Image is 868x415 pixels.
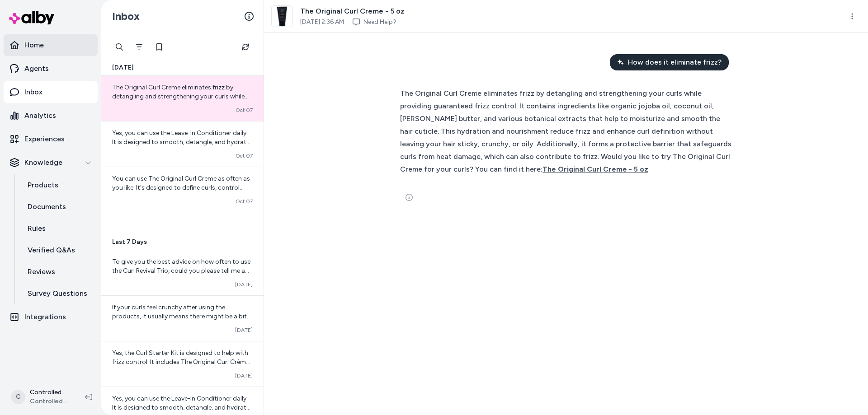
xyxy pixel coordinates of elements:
[11,390,25,404] span: C
[4,58,98,79] a: Agents
[28,223,46,234] p: Rules
[19,174,98,196] a: Products
[101,295,264,341] a: If your curls feel crunchy after using the products, it usually means there might be a bit of pro...
[101,167,264,212] a: You can use The Original Curl Creme as often as you like. It's designed to define curls, control ...
[236,38,255,56] button: Refresh
[4,152,98,173] button: Knowledge
[300,18,344,27] span: [DATE] 2:36 AM
[24,134,65,145] p: Experiences
[4,306,98,328] a: Integrations
[5,382,78,411] button: CControlled Chaos ShopifyControlled Chaos
[112,175,251,264] span: You can use The Original Curl Creme as often as you like. It's designed to define curls, control ...
[101,250,264,295] a: To give you the best advice on how often to use the Curl Revival Trio, could you please tell me a...
[4,128,98,150] a: Experiences
[236,152,253,159] span: Oct 07
[28,201,66,212] p: Documents
[235,326,253,334] span: [DATE]
[24,312,66,322] p: Integrations
[19,283,98,304] a: Survey Questions
[4,105,98,126] a: Analytics
[112,9,140,23] h2: Inbox
[542,165,648,173] span: The Original Curl Creme - 5 oz
[236,107,253,114] span: Oct 07
[235,281,253,288] span: [DATE]
[112,129,253,209] span: Yes, you can use the Leave-In Conditioner daily. It is designed to smooth, detangle, and hydrate ...
[24,40,44,51] p: Home
[112,84,253,218] span: The Original Curl Creme eliminates frizz by detangling and strengthening your curls while providi...
[272,6,292,27] img: 5OzCurl_6a9bfac3-aabe-427f-8642-a1399a297fc0.webp
[19,261,98,283] a: Reviews
[400,89,731,173] span: The Original Curl Creme eliminates frizz by detangling and strengthening your curls while providi...
[24,110,56,121] p: Analytics
[235,372,253,379] span: [DATE]
[112,258,252,320] span: To give you the best advice on how often to use the Curl Revival Trio, could you please tell me a...
[24,87,42,98] p: Inbox
[101,76,264,121] a: The Original Curl Creme eliminates frizz by detangling and strengthening your curls while providi...
[4,34,98,56] a: Home
[30,388,71,397] p: Controlled Chaos Shopify
[236,198,253,205] span: Oct 07
[28,245,75,256] p: Verified Q&As
[19,218,98,239] a: Rules
[130,38,148,56] button: Filter
[24,63,49,74] p: Agents
[28,266,55,277] p: Reviews
[112,238,147,247] span: Last 7 Days
[19,239,98,261] a: Verified Q&As
[24,157,62,168] p: Knowledge
[400,188,418,206] button: See more
[101,121,264,167] a: Yes, you can use the Leave-In Conditioner daily. It is designed to smooth, detangle, and hydrate ...
[628,57,722,68] span: How does it eliminate frizz?
[19,196,98,218] a: Documents
[112,63,134,72] span: [DATE]
[348,18,349,27] span: ·
[363,18,396,27] a: Need Help?
[9,11,54,24] img: alby Logo
[28,180,58,191] p: Products
[30,397,71,406] span: Controlled Chaos
[300,6,405,17] span: The Original Curl Creme - 5 oz
[101,341,264,387] a: Yes, the Curl Starter Kit is designed to help with frizz control. It includes The Original Curl C...
[28,288,87,299] p: Survey Questions
[4,81,98,103] a: Inbox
